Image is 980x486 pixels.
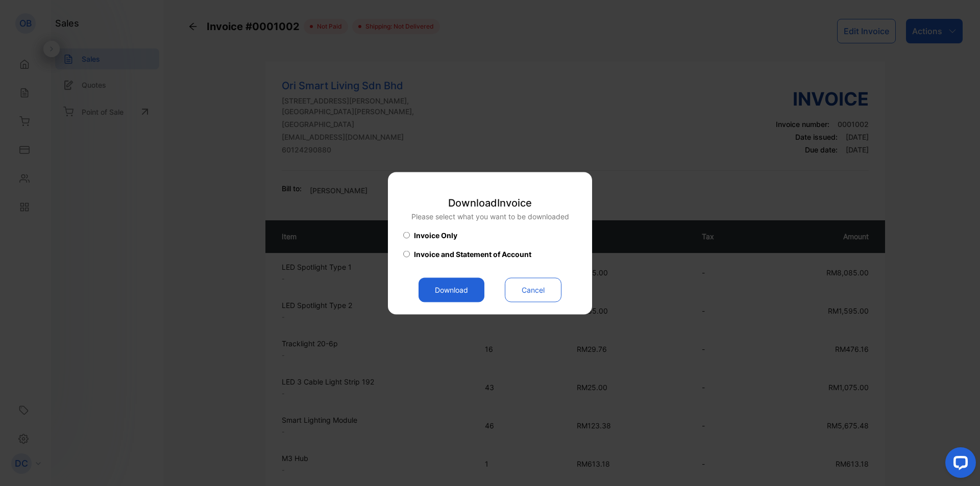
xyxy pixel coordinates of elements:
[937,443,980,486] iframe: LiveChat chat widget
[414,248,531,259] span: Invoice and Statement of Account
[419,277,484,302] button: Download
[411,195,569,210] p: Download Invoice
[414,229,457,240] span: Invoice Only
[505,277,561,302] button: Cancel
[411,211,569,221] p: Please select what you want to be downloaded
